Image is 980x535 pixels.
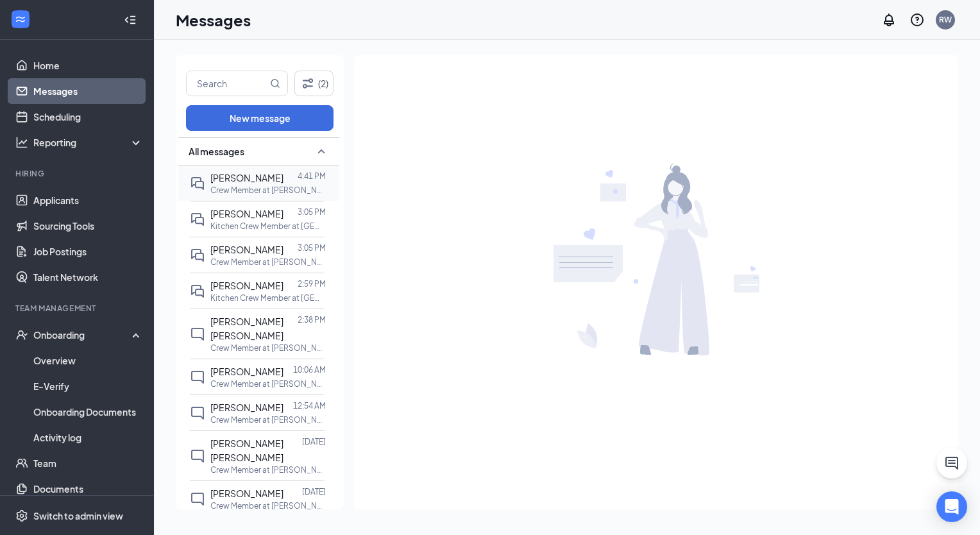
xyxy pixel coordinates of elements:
svg: DoubleChat [190,248,205,263]
svg: DoubleChat [190,212,205,227]
div: Onboarding [33,328,132,341]
input: Search [187,71,267,96]
div: RW [939,14,952,25]
a: Sourcing Tools [33,213,143,239]
svg: Notifications [881,12,897,28]
p: 4:41 PM [298,171,326,182]
svg: UserCheck [15,328,28,341]
p: Kitchen Crew Member at [GEOGRAPHIC_DATA][PERSON_NAME] Of Decatur #369 [210,293,326,303]
a: Overview [33,348,143,373]
p: Crew Member at [PERSON_NAME] Of Decatur #369 [210,185,326,196]
div: Reporting [33,136,144,149]
span: [PERSON_NAME] [210,366,283,377]
p: 12:54 AM [293,400,326,411]
h1: Messages [176,9,251,31]
p: 3:05 PM [298,207,326,217]
p: Crew Member at [PERSON_NAME] Of Decatur #369 [210,414,326,425]
button: New message [186,105,334,131]
span: [PERSON_NAME] [210,208,283,219]
p: Crew Member at [PERSON_NAME] Of Decatur #369 [210,464,326,475]
a: Talent Network [33,264,143,290]
svg: ChatInactive [190,491,205,507]
span: [PERSON_NAME] [210,172,283,183]
p: Crew Member at [PERSON_NAME] Of Decatur #369 [210,257,326,267]
a: Scheduling [33,104,143,130]
span: [PERSON_NAME] [PERSON_NAME] [210,316,283,341]
p: Crew Member at [PERSON_NAME] Of Decatur #369 [210,378,326,389]
a: Activity log [33,425,143,450]
span: [PERSON_NAME] [210,488,283,499]
p: 2:38 PM [298,314,326,325]
a: Team [33,450,143,476]
span: All messages [189,145,244,158]
div: Hiring [15,168,140,179]
p: [DATE] [302,486,326,497]
p: Crew Member at [PERSON_NAME] Of Decatur #369 [210,500,326,511]
p: Kitchen Crew Member at [GEOGRAPHIC_DATA][PERSON_NAME] Of Decatur #369 [210,221,326,232]
a: Onboarding Documents [33,399,143,425]
a: Documents [33,476,143,502]
p: 2:59 PM [298,278,326,289]
span: [PERSON_NAME] [210,280,283,291]
a: Job Postings [33,239,143,264]
button: ChatActive [936,448,967,479]
svg: ChatInactive [190,448,205,464]
svg: Filter [300,76,316,91]
a: Messages [33,78,143,104]
svg: DoubleChat [190,284,205,299]
button: Filter (2) [294,71,334,96]
svg: ChatActive [944,455,959,471]
span: [PERSON_NAME] [210,244,283,255]
p: Crew Member at [PERSON_NAME] Of Decatur #369 [210,343,326,353]
svg: ChatInactive [190,405,205,421]
a: Home [33,53,143,78]
p: 3:05 PM [298,242,326,253]
div: Switch to admin view [33,509,123,522]
span: [PERSON_NAME] [210,402,283,413]
svg: Settings [15,509,28,522]
span: [PERSON_NAME] [PERSON_NAME] [210,437,283,463]
p: 10:06 AM [293,364,326,375]
div: Open Intercom Messenger [936,491,967,522]
svg: Analysis [15,136,28,149]
svg: MagnifyingGlass [270,78,280,89]
p: [DATE] [302,436,326,447]
a: E-Verify [33,373,143,399]
svg: QuestionInfo [909,12,925,28]
div: Team Management [15,303,140,314]
svg: ChatInactive [190,369,205,385]
svg: ChatInactive [190,327,205,342]
svg: SmallChevronUp [314,144,329,159]
svg: Collapse [124,13,137,26]
svg: DoubleChat [190,176,205,191]
a: Applicants [33,187,143,213]
svg: WorkstreamLogo [14,13,27,26]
